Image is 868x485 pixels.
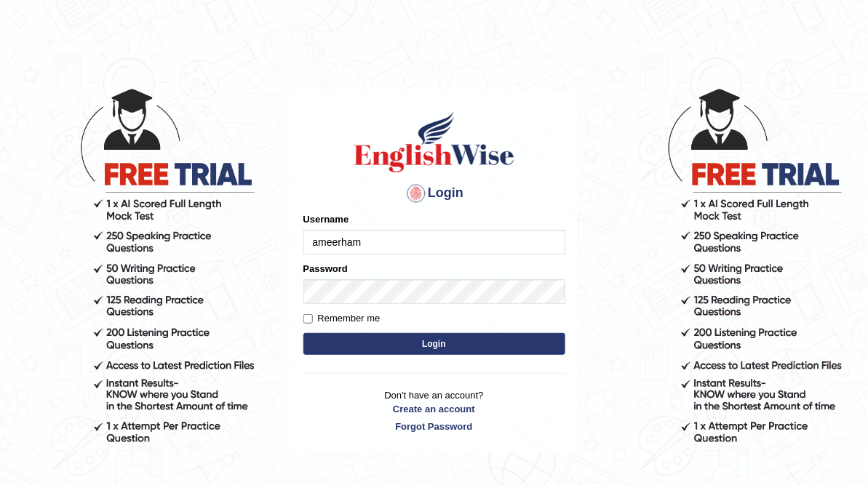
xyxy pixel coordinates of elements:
a: Create an account [303,402,565,416]
img: Logo of English Wise sign in for intelligent practice with AI [351,109,517,175]
input: Remember me [303,314,313,324]
button: Login [303,333,565,355]
h4: Login [303,182,565,205]
label: Password [303,262,348,276]
label: Remember me [303,311,381,326]
a: Forgot Password [303,420,565,433]
label: Username [303,212,349,226]
p: Don't have an account? [303,388,565,433]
